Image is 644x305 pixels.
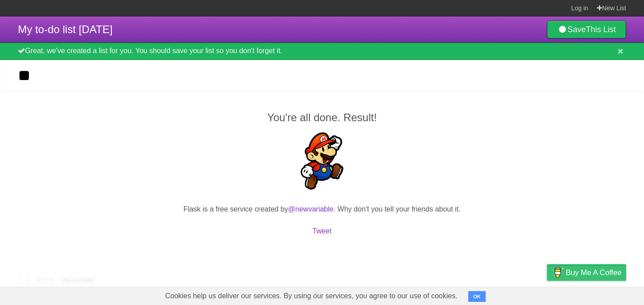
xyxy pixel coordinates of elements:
span: Buy me a coffee [566,265,622,280]
a: SaveThis List [547,21,626,38]
span: fbcb [36,274,57,285]
label: Done [18,272,31,286]
b: This List [586,25,616,34]
span: No due date [60,276,96,284]
a: Buy me a coffee [547,264,626,281]
a: Tweet [313,227,332,235]
button: OK [468,291,486,302]
span: Cookies help us deliver our services. By using our services, you agree to our use of cookies. [156,287,466,305]
img: Super Mario [293,132,351,190]
h2: You're all done. Result! [18,110,626,126]
p: Flask is a free service created by . Why don't you tell your friends about it. [18,204,626,215]
img: Buy me a coffee [551,265,563,280]
a: @newvariable [288,205,334,213]
span: My to-do list [DATE] [18,23,113,35]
